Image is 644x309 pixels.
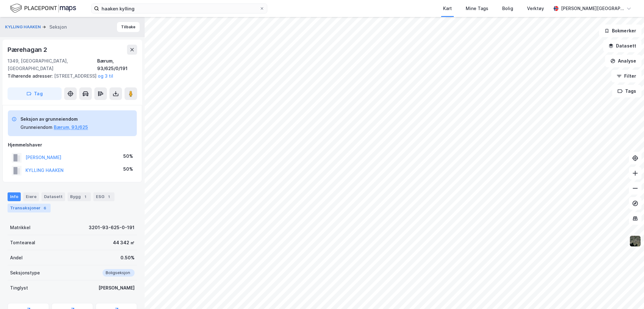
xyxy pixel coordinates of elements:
button: Bærum, 93/625 [54,124,88,131]
button: Datasett [603,40,641,52]
div: 50% [123,152,133,160]
span: Tilhørende adresser: [8,73,54,79]
input: Søk på adresse, matrikkel, gårdeiere, leietakere eller personer [99,4,259,13]
button: Bokmerker [599,25,641,37]
div: 1 [106,194,112,200]
div: Transaksjoner [8,204,51,212]
div: ESG [93,192,114,201]
div: Tomteareal [10,239,35,246]
div: [PERSON_NAME] [98,284,135,292]
img: logo.f888ab2527a4732fd821a326f86c7f29.svg [10,3,76,14]
div: Seksjon av grunneiendom [20,115,88,123]
div: [STREET_ADDRESS] [8,72,132,80]
div: 44 342 ㎡ [113,239,135,246]
button: Tag [8,87,62,100]
div: Info [8,192,21,201]
div: Andel [10,254,23,262]
div: Kart [443,5,452,12]
button: Tags [612,85,641,97]
button: KYLLING HAAKEN [5,24,42,30]
div: Verktøy [527,5,544,12]
div: 6 [42,205,48,211]
button: Filter [611,70,641,82]
div: Seksjon [49,23,67,31]
div: Bærum, 93/625/0/191 [97,57,137,72]
div: Matrikkel [10,224,31,231]
div: Bygg [68,192,91,201]
img: 9k= [629,235,641,247]
div: Hjemmelshaver [8,141,137,149]
div: Grunneiendom [20,124,53,131]
iframe: Chat Widget [613,279,644,309]
div: Pærehagan 2 [8,45,48,55]
div: 0.50% [120,254,135,262]
div: Mine Tags [466,5,488,12]
div: Kontrollprogram for chat [613,279,644,309]
div: 1349, [GEOGRAPHIC_DATA], [GEOGRAPHIC_DATA] [8,57,97,72]
button: Analyse [605,55,641,67]
div: 50% [123,165,133,173]
div: Bolig [502,5,513,12]
div: Tinglyst [10,284,28,292]
div: Datasett [42,192,65,201]
div: Seksjonstype [10,269,40,277]
div: 3201-93-625-0-191 [89,224,135,231]
div: 1 [82,194,88,200]
button: Tilbake [117,22,140,32]
div: Eiere [23,192,39,201]
div: [PERSON_NAME][GEOGRAPHIC_DATA] [561,5,624,12]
